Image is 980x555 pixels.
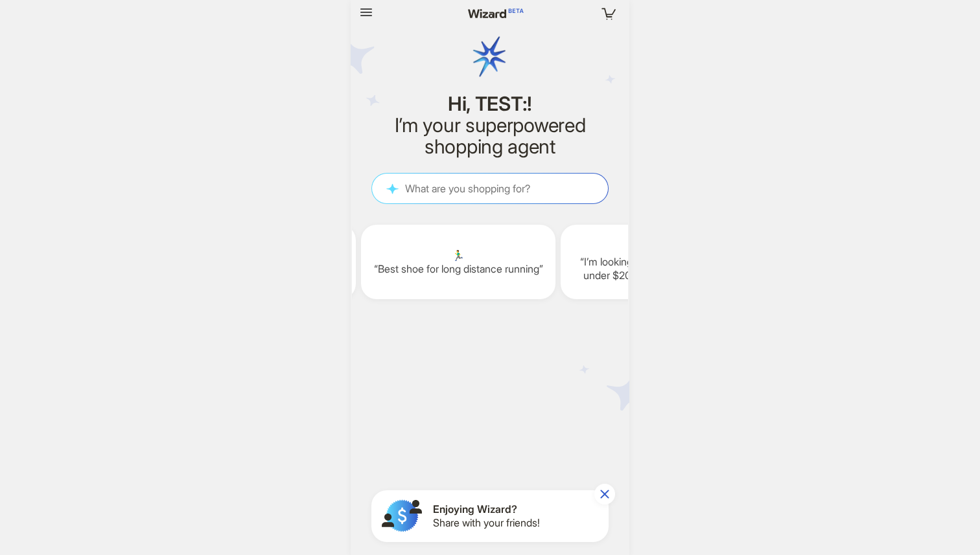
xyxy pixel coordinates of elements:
div: 🏃‍♂️Best shoe for long distance running [361,225,555,299]
div: ☀️I’m looking for a sunscreen that is under $20 and at least SPF 50+ [561,225,755,299]
h1: Hi, TEST:! [371,93,609,115]
button: Enjoying Wizard?Share with your friends! [371,490,609,542]
span: 🏃‍♂️ [371,249,545,262]
q: I’m looking for a sunscreen that is under $20 and at least SPF 50+ [571,255,745,282]
span: Enjoying Wizard? [433,503,540,516]
img: wizard logo [450,5,529,109]
q: Best shoe for long distance running [371,262,545,276]
span: Share with your friends! [433,516,540,530]
span: ☀️ [571,242,745,255]
h2: I’m your superpowered shopping agent [371,115,609,157]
